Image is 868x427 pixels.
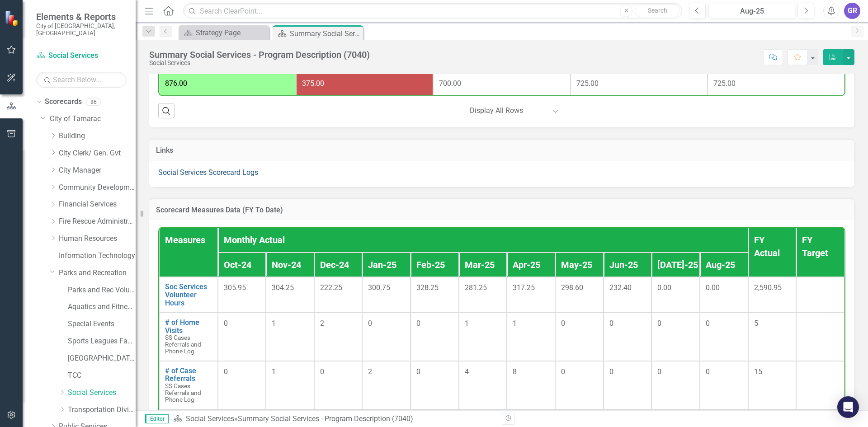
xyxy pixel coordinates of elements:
span: 0 [609,319,613,328]
span: 0 [368,319,372,328]
a: Strategy Page [181,27,267,38]
a: City Manager [59,165,136,176]
button: GR [844,3,860,19]
span: 1 [465,319,469,328]
a: City Clerk/ Gen. Gvt [59,148,136,159]
a: Social Services [68,388,136,398]
div: Open Intercom Messenger [837,396,859,418]
span: 5 [754,319,758,328]
span: 0 [224,367,228,376]
span: 0 [561,319,565,328]
span: 15 [754,367,762,376]
span: 317.25 [513,283,535,292]
a: Parks and Rec Volunteers [68,285,136,296]
span: 0 [416,367,420,376]
span: 298.60 [561,283,583,292]
span: 0 [609,367,613,376]
span: 328.25 [416,283,439,292]
span: 375.00 [302,79,324,88]
a: Aquatics and Fitness Center [68,302,136,312]
span: SS Cases Referrals and Phone Log [165,334,201,355]
span: 0 [657,367,661,376]
a: # of Home Visits [165,319,212,334]
span: 1 [272,367,276,376]
span: Editor [145,414,169,423]
span: 232.40 [609,283,632,292]
span: 8 [513,367,517,376]
span: SS Cases Referrals and Phone Log [165,382,201,403]
div: Social Services [149,60,370,66]
a: [GEOGRAPHIC_DATA] [68,353,136,364]
td: Double-Click to Edit Right Click for Context Menu [159,313,218,361]
span: 1 [513,319,517,328]
input: Search ClearPoint... [183,3,682,19]
a: Social Services [36,51,127,61]
a: Financial Services [59,199,136,210]
span: 876.00 [165,79,187,88]
span: 305.95 [224,283,246,292]
span: 725.00 [576,79,599,88]
a: Building [59,131,136,141]
h3: Scorecard Measures Data (FY To Date) [156,206,848,214]
a: Social Services Scorecard Logs [158,168,258,177]
span: 1 [272,319,276,328]
a: Parks and Recreation [59,268,136,278]
span: 4 [465,367,469,376]
span: 725.00 [713,79,736,88]
span: 0 [224,319,228,328]
a: Transportation Division [68,405,136,415]
span: 0 [706,319,710,328]
span: 2 [320,319,324,328]
input: Search Below... [36,72,127,88]
span: 0.00 [706,283,720,292]
span: Search [648,7,667,14]
div: Summary Social Services - Program Description (7040) [149,50,370,60]
a: Information Technology [59,251,136,261]
div: Summary Social Services - Program Description (7040) [290,28,361,39]
a: # of Case Referrals [165,367,212,383]
a: Social Services [186,414,234,423]
span: Elements & Reports [36,11,127,22]
a: TCC [68,371,136,381]
button: Aug-25 [708,3,795,19]
td: Double-Click to Edit Right Click for Context Menu [159,361,218,409]
a: Community Development [59,183,136,193]
div: Summary Social Services - Program Description (7040) [238,414,413,423]
a: Special Events [68,319,136,329]
img: ClearPoint Strategy [5,10,20,26]
span: 0 [416,319,420,328]
span: 0 [657,319,661,328]
a: City of Tamarac [50,114,136,124]
h3: Links [156,146,848,155]
a: Soc Services Volunteer Hours [165,283,212,307]
td: Double-Click to Edit Right Click for Context Menu [159,277,218,313]
span: 2,590.95 [754,283,782,292]
span: 222.25 [320,283,342,292]
span: 700.00 [439,79,461,88]
button: Search [635,5,680,17]
span: 0 [561,367,565,376]
div: Strategy Page [196,27,267,38]
span: 304.25 [272,283,294,292]
span: 0 [706,367,710,376]
span: 2 [368,367,372,376]
small: City of [GEOGRAPHIC_DATA], [GEOGRAPHIC_DATA] [36,22,127,37]
a: Human Resources [59,234,136,244]
span: 300.75 [368,283,390,292]
a: Sports Leagues Facilities Fields [68,336,136,347]
div: » [173,414,495,424]
a: Scorecards [45,97,82,107]
div: Aug-25 [712,6,792,17]
span: 0 [320,367,324,376]
span: 281.25 [465,283,487,292]
div: 86 [86,98,101,106]
span: 0.00 [657,283,671,292]
a: Fire Rescue Administration [59,216,136,227]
